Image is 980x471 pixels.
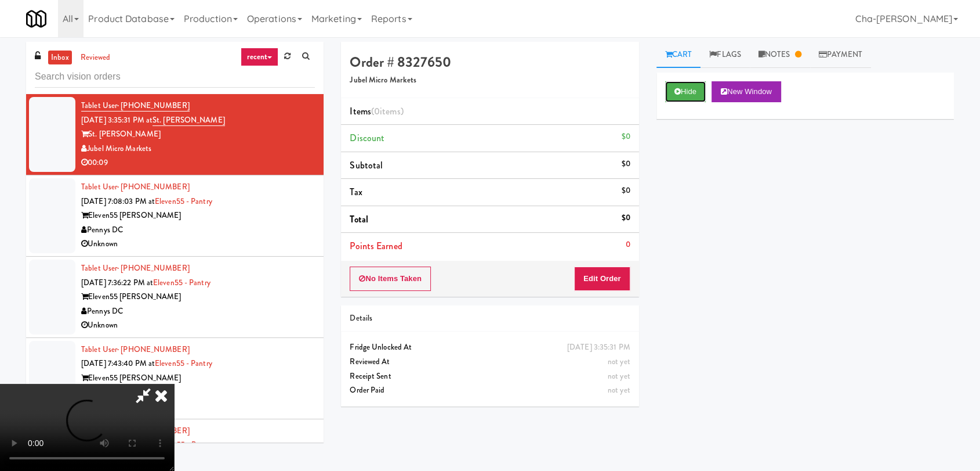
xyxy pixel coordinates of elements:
[26,94,324,175] li: Tablet User· [PHONE_NUMBER][DATE] 3:35:31 PM atSt. [PERSON_NAME]St. [PERSON_NAME]Jubel Micro Mark...
[241,48,279,66] a: recent
[81,318,315,333] div: Unknown
[626,238,630,252] div: 0
[350,239,402,253] span: Points Earned
[350,159,383,172] span: Subtotal
[81,156,315,170] div: 00:09
[117,100,190,111] span: · [PHONE_NUMBER]
[26,338,324,419] li: Tablet User· [PHONE_NUMBER][DATE] 7:43:40 PM atEleven55 - PantryEleven55 [PERSON_NAME]Pennys DCUn...
[350,355,630,369] div: Reviewed At
[81,371,315,386] div: Eleven55 [PERSON_NAME]
[350,185,362,199] span: Tax
[350,55,630,70] h4: Order # 8327650
[608,371,630,382] span: not yet
[81,142,315,156] div: Jubel Micro Markets
[153,277,210,288] a: Eleven55 - Pantry
[81,181,190,192] a: Tablet User· [PHONE_NUMBER]
[350,383,630,398] div: Order Paid
[350,76,630,85] h5: Jubel Micro Markets
[81,100,190,112] a: Tablet User· [PHONE_NUMBER]
[380,105,401,118] ng-pluralize: items
[81,223,315,238] div: Pennys DC
[78,51,114,65] a: reviewed
[26,9,46,29] img: Micromart
[621,130,630,144] div: $0
[117,344,190,355] span: · [PHONE_NUMBER]
[26,175,324,257] li: Tablet User· [PHONE_NUMBER][DATE] 7:08:03 PM atEleven55 - PantryEleven55 [PERSON_NAME]Pennys DCUn...
[81,277,153,288] span: [DATE] 7:36:22 PM at
[574,267,630,291] button: Edit Order
[81,196,155,207] span: [DATE] 7:08:03 PM at
[81,263,190,274] a: Tablet User· [PHONE_NUMBER]
[81,208,315,223] div: Eleven55 [PERSON_NAME]
[81,304,315,319] div: Pennys DC
[81,344,190,355] a: Tablet User· [PHONE_NUMBER]
[608,384,630,396] span: not yet
[81,127,315,142] div: St. [PERSON_NAME]
[81,114,153,125] span: [DATE] 3:35:31 PM at
[48,51,72,65] a: inbox
[155,196,212,207] a: Eleven55 - Pantry
[621,211,630,225] div: $0
[350,369,630,384] div: Receipt Sent
[81,386,315,400] div: Pennys DC
[700,42,750,68] a: Flags
[712,81,781,102] button: New Window
[608,356,630,367] span: not yet
[153,114,225,126] a: St. [PERSON_NAME]
[81,237,315,251] div: Unknown
[350,311,630,326] div: Details
[155,358,212,369] a: Eleven55 - Pantry
[621,157,630,171] div: $0
[81,290,315,304] div: Eleven55 [PERSON_NAME]
[350,105,403,118] span: Items
[117,263,190,274] span: · [PHONE_NUMBER]
[155,439,213,450] a: Eleven55 - Pantry
[567,340,630,355] div: [DATE] 3:35:31 PM
[26,257,324,338] li: Tablet User· [PHONE_NUMBER][DATE] 7:36:22 PM atEleven55 - PantryEleven55 [PERSON_NAME]Pennys DCUn...
[350,213,368,226] span: Total
[81,400,315,414] div: Unknown
[117,181,190,192] span: · [PHONE_NUMBER]
[750,42,810,68] a: Notes
[371,105,404,118] span: (0 )
[810,42,872,68] a: Payment
[621,184,630,198] div: $0
[656,42,701,68] a: Cart
[350,267,431,291] button: No Items Taken
[665,81,706,102] button: Hide
[350,340,630,355] div: Fridge Unlocked At
[35,66,315,88] input: Search vision orders
[350,131,384,145] span: Discount
[81,358,155,369] span: [DATE] 7:43:40 PM at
